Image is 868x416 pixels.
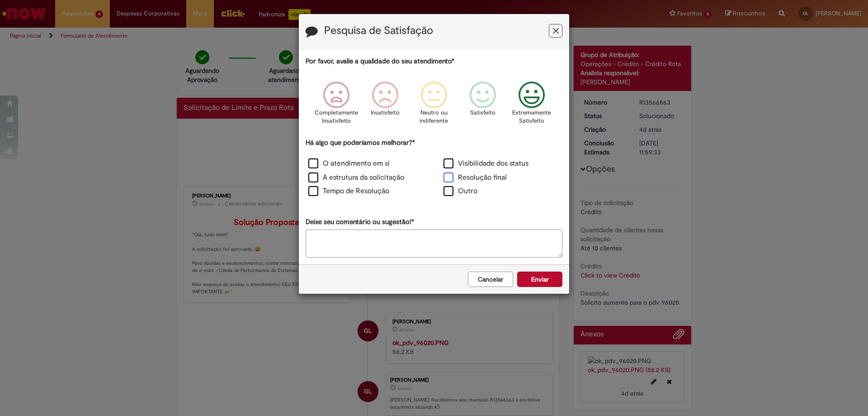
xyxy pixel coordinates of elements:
[443,186,477,196] label: Outro
[418,109,450,125] p: Neutro ou indiferente
[362,75,408,137] div: Insatisfeito
[306,138,562,199] div: Há algo que poderíamos melhorar?*
[411,75,457,137] div: Neutro ou indiferente
[460,75,506,137] div: Satisfeito
[313,75,359,137] div: Completamente Insatisfeito
[308,158,390,169] label: O atendimento em si
[512,109,551,125] p: Extremamente Satisfeito
[315,109,358,125] p: Completamente Insatisfeito
[443,172,507,183] label: Resolução final
[470,109,495,117] p: Satisfeito
[308,186,389,196] label: Tempo de Resolução
[308,172,404,183] label: A estrutura da solicitação
[306,57,454,66] label: Por favor, avalie a qualidade do seu atendimento*
[517,272,562,287] button: Enviar
[371,109,400,117] p: Insatisfeito
[509,75,555,137] div: Extremamente Satisfeito
[306,217,414,227] label: Deixe seu comentário ou sugestão!*
[468,272,513,287] button: Cancelar
[324,25,433,37] label: Pesquisa de Satisfação
[443,158,528,169] label: Visibilidade dos status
